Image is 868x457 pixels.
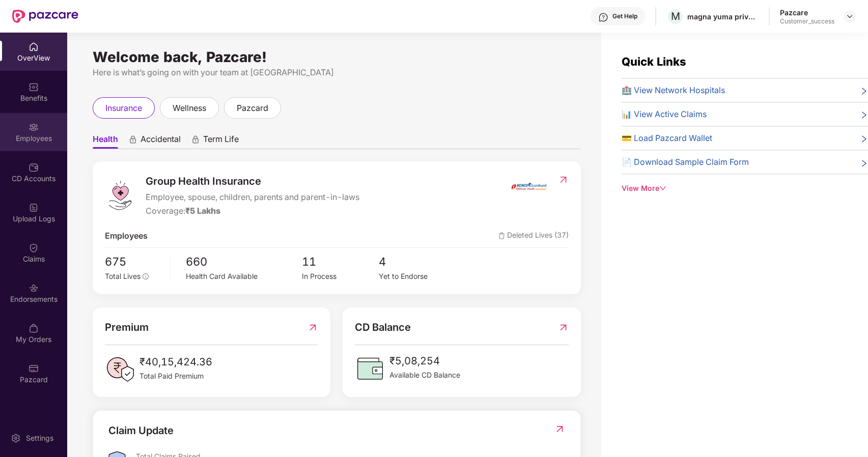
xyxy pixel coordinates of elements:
div: Customer_success [780,17,834,25]
span: right [860,134,868,145]
span: 675 [105,253,163,271]
div: Health Card Available [186,271,302,282]
span: info-circle [143,273,149,279]
div: Pazcare [780,8,834,17]
span: 4 [379,253,456,271]
img: RedirectIcon [307,320,318,335]
img: svg+xml;base64,PHN2ZyBpZD0iQmVuZWZpdHMiIHhtbG5zPSJodHRwOi8vd3d3LnczLm9yZy8yMDAwL3N2ZyIgd2lkdGg9Ij... [29,82,39,92]
span: Employee, spouse, children, parents and parent-in-laws [146,191,359,204]
span: Total Paid Premium [139,370,212,382]
span: down [659,185,666,192]
span: ₹40,15,424.36 [139,354,212,370]
img: svg+xml;base64,PHN2ZyBpZD0iUGF6Y2FyZCIgeG1sbnM9Imh0dHA6Ly93d3cudzMub3JnLzIwMDAvc3ZnIiB3aWR0aD0iMj... [29,363,39,374]
img: svg+xml;base64,PHN2ZyBpZD0iTXlfT3JkZXJzIiBkYXRhLW5hbWU9Ik15IE9yZGVycyIgeG1sbnM9Imh0dHA6Ly93d3cudz... [29,323,39,333]
span: Health [93,134,118,149]
span: 💳 Load Pazcard Wallet [622,132,712,145]
div: Here is what’s going on with your team at [GEOGRAPHIC_DATA] [93,66,581,79]
span: Deleted Lives (37) [498,230,569,242]
span: right [860,158,868,168]
div: Get Help [612,12,637,20]
img: svg+xml;base64,PHN2ZyBpZD0iQ2xhaW0iIHhtbG5zPSJodHRwOi8vd3d3LnczLm9yZy8yMDAwL3N2ZyIgd2lkdGg9IjIwIi... [29,243,39,253]
img: svg+xml;base64,PHN2ZyBpZD0iSG9tZSIgeG1sbnM9Imh0dHA6Ly93d3cudzMub3JnLzIwMDAvc3ZnIiB3aWR0aD0iMjAiIG... [29,42,39,52]
img: logo [105,180,135,211]
span: CD Balance [355,320,411,335]
div: Settings [23,433,57,443]
img: deleteIcon [498,233,505,239]
div: Coverage: [146,205,359,217]
span: pazcard [237,102,268,115]
span: wellness [173,102,206,115]
img: svg+xml;base64,PHN2ZyBpZD0iRW1wbG95ZWVzIiB4bWxucz0iaHR0cDovL3d3dy53My5vcmcvMjAwMC9zdmciIHdpZHRoPS... [29,122,39,132]
span: 📊 View Active Claims [622,108,707,121]
img: svg+xml;base64,PHN2ZyBpZD0iQ0RfQWNjb3VudHMiIGRhdGEtbmFtZT0iQ0QgQWNjb3VudHMiIHhtbG5zPSJodHRwOi8vd3... [29,162,39,173]
div: Claim Update [108,423,174,439]
span: insurance [105,102,142,115]
img: CDBalanceIcon [355,353,385,384]
div: magna yuma private limited [687,12,759,21]
img: svg+xml;base64,PHN2ZyBpZD0iVXBsb2FkX0xvZ3MiIGRhdGEtbmFtZT0iVXBsb2FkIExvZ3MiIHhtbG5zPSJodHRwOi8vd3... [29,203,39,213]
span: Term Life [203,134,239,149]
img: RedirectIcon [558,175,569,185]
img: svg+xml;base64,PHN2ZyBpZD0iU2V0dGluZy0yMHgyMCIgeG1sbnM9Imh0dHA6Ly93d3cudzMub3JnLzIwMDAvc3ZnIiB3aW... [11,433,21,443]
img: svg+xml;base64,PHN2ZyBpZD0iRW5kb3JzZW1lbnRzIiB4bWxucz0iaHR0cDovL3d3dy53My5vcmcvMjAwMC9zdmciIHdpZH... [29,283,39,293]
div: animation [191,135,200,144]
img: PaidPremiumIcon [105,354,135,385]
div: animation [128,135,137,144]
div: Yet to Endorse [379,271,456,282]
span: Total Lives [105,272,141,280]
img: insurerIcon [510,174,548,199]
img: RedirectIcon [558,320,569,335]
span: Employees [105,230,148,242]
span: Accidental [141,134,181,149]
span: 660 [186,253,302,271]
span: ₹5 Lakhs [185,206,220,216]
span: 11 [301,253,379,271]
div: Welcome back, Pazcare! [93,53,581,61]
div: In Process [301,271,379,282]
span: Available CD Balance [389,369,460,381]
span: right [860,110,868,121]
div: View More [622,183,868,194]
span: Premium [105,320,149,335]
img: svg+xml;base64,PHN2ZyBpZD0iRHJvcGRvd24tMzJ4MzIiIHhtbG5zPSJodHRwOi8vd3d3LnczLm9yZy8yMDAwL3N2ZyIgd2... [846,12,854,20]
span: right [860,86,868,97]
img: svg+xml;base64,PHN2ZyBpZD0iSGVscC0zMngzMiIgeG1sbnM9Imh0dHA6Ly93d3cudzMub3JnLzIwMDAvc3ZnIiB3aWR0aD... [598,12,608,22]
span: 🏥 View Network Hospitals [622,84,725,97]
span: Group Health Insurance [146,174,359,189]
span: M [671,10,680,22]
span: 📄 Download Sample Claim Form [622,156,749,168]
span: ₹5,08,254 [389,353,460,369]
span: Quick Links [622,55,686,68]
img: RedirectIcon [554,424,565,434]
img: New Pazcare Logo [12,10,78,23]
